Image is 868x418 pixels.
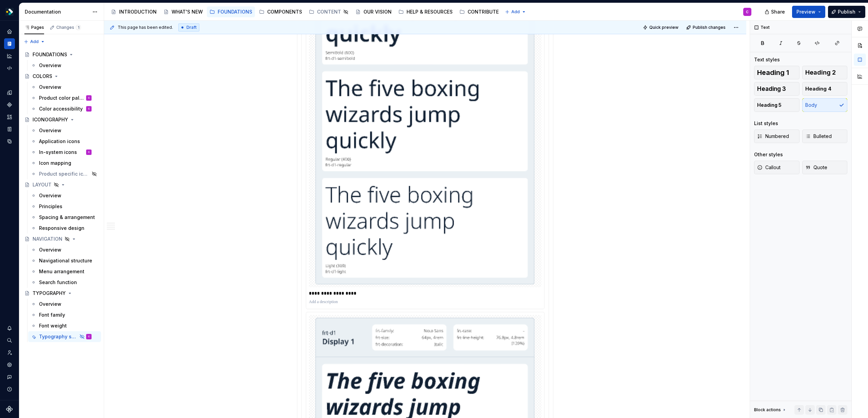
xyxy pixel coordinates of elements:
[28,201,101,212] a: Principles
[792,6,825,18] button: Preview
[641,23,682,32] button: Quick preview
[805,69,836,76] span: Heading 2
[39,203,62,210] div: Principles
[28,82,101,93] a: Overview
[33,236,62,242] div: NAVIGATION
[22,37,47,46] button: Add
[317,8,341,15] div: CONTENT
[754,130,800,143] button: Numbered
[161,6,205,17] a: WHAT'S NEW
[28,299,101,310] a: Overview
[28,136,101,147] a: Application icons
[33,290,66,297] div: TYPOGRAPHY
[39,192,61,199] div: Overview
[88,333,90,340] div: C
[396,6,455,17] a: HELP & RESOURCES
[218,8,252,15] div: FOUNDATIONS
[4,112,15,122] div: Assets
[119,8,157,15] div: INTRODUCTION
[108,5,501,19] div: Page tree
[4,38,15,49] a: Documentation
[754,405,787,415] div: Block actions
[39,84,61,91] div: Overview
[4,347,15,358] a: Invite team
[4,26,15,37] a: Home
[28,212,101,223] a: Spacing & arrangement
[22,114,101,125] a: ICONOGRAPHY
[754,161,800,174] button: Callout
[4,63,15,74] a: Code automation
[4,99,15,110] div: Components
[4,124,15,135] a: Storybook stories
[33,73,52,80] div: COLORS
[30,39,39,44] span: Add
[186,25,197,30] span: Draft
[39,225,84,232] div: Responsive design
[4,323,15,334] button: Notifications
[39,257,92,264] div: Navigational structure
[39,279,77,286] div: Search function
[76,25,81,30] span: 1
[805,164,827,171] span: Quote
[4,335,15,346] button: Search ⌘K
[22,49,101,342] div: Page tree
[39,62,61,69] div: Overview
[207,6,255,17] a: FOUNDATIONS
[28,147,101,158] a: In-system iconsC
[757,69,789,76] span: Heading 1
[28,93,101,103] a: Product color paletteC
[457,6,501,17] a: CONTRIBUTE
[4,51,15,61] a: Analytics
[256,6,305,17] a: COMPONENTS
[28,223,101,234] a: Responsive design
[28,168,101,179] a: Product specific icons
[684,23,729,32] button: Publish changes
[796,8,815,15] span: Preview
[39,268,84,275] div: Menu arrangement
[757,133,789,140] span: Numbered
[24,25,44,30] div: Pages
[761,6,789,18] button: Share
[757,85,786,92] span: Heading 3
[88,149,90,156] div: C
[39,246,61,253] div: Overview
[118,25,173,30] span: This page has been edited.
[28,125,101,136] a: Overview
[88,105,90,112] div: C
[805,133,832,140] span: Bulleted
[56,25,81,30] div: Changes
[39,160,71,166] div: Icon mapping
[4,372,15,382] div: Contact support
[757,102,782,108] span: Heading 5
[39,301,61,307] div: Overview
[22,288,101,299] a: TYPOGRAPHY
[28,103,101,114] a: Color accessibilityC
[4,136,15,147] a: Data sources
[802,161,848,174] button: Quote
[649,25,678,30] span: Quick preview
[363,8,392,15] div: OUR VISION
[28,255,101,266] a: Navigational structure
[468,8,499,15] div: CONTRIBUTE
[33,116,68,123] div: ICONOGRAPHY
[172,8,203,15] div: WHAT'S NEW
[306,6,351,17] a: CONTENT
[28,320,101,331] a: Font weight
[754,82,800,96] button: Heading 3
[39,322,67,329] div: Font weight
[511,9,520,15] span: Add
[267,8,302,15] div: COMPONENTS
[22,179,101,190] a: LAYOUT
[407,8,453,15] div: HELP & RESOURCES
[353,6,394,17] a: OUR VISION
[771,8,785,15] span: Share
